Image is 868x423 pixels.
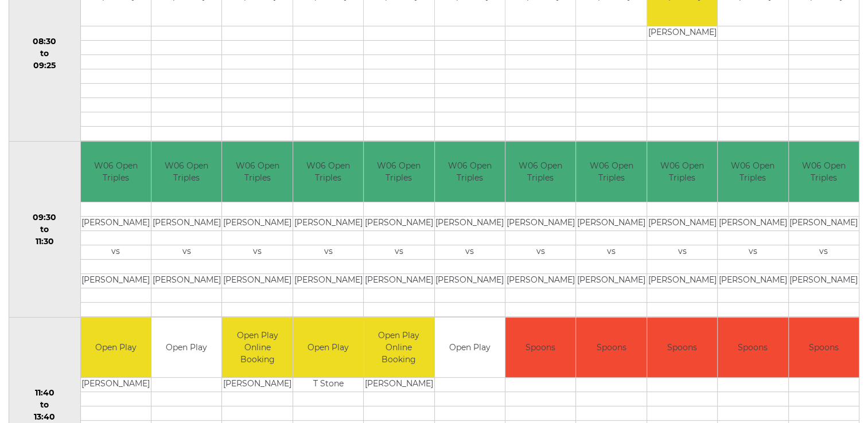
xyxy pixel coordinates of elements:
[435,245,505,259] td: vs
[151,142,221,202] td: W06 Open Triples
[505,318,575,378] td: Spoons
[789,245,859,259] td: vs
[505,142,575,202] td: W06 Open Triples
[293,378,363,392] td: T Stone
[647,26,717,41] td: [PERSON_NAME]
[647,245,717,259] td: vs
[505,273,575,288] td: [PERSON_NAME]
[364,245,434,259] td: vs
[81,273,151,288] td: [PERSON_NAME]
[576,142,646,202] td: W06 Open Triples
[647,216,717,230] td: [PERSON_NAME]
[718,245,788,259] td: vs
[576,318,646,378] td: Spoons
[293,142,363,202] td: W06 Open Triples
[81,245,151,259] td: vs
[435,142,505,202] td: W06 Open Triples
[576,245,646,259] td: vs
[81,142,151,202] td: W06 Open Triples
[435,318,505,378] td: Open Play
[505,245,575,259] td: vs
[151,245,221,259] td: vs
[505,216,575,230] td: [PERSON_NAME]
[222,142,292,202] td: W06 Open Triples
[647,273,717,288] td: [PERSON_NAME]
[222,245,292,259] td: vs
[81,216,151,230] td: [PERSON_NAME]
[9,142,81,318] td: 09:30 to 11:30
[364,216,434,230] td: [PERSON_NAME]
[364,318,434,378] td: Open Play Online Booking
[293,245,363,259] td: vs
[435,216,505,230] td: [PERSON_NAME]
[222,318,292,378] td: Open Play Online Booking
[81,318,151,378] td: Open Play
[718,318,788,378] td: Spoons
[293,273,363,288] td: [PERSON_NAME]
[222,216,292,230] td: [PERSON_NAME]
[718,142,788,202] td: W06 Open Triples
[81,378,151,392] td: [PERSON_NAME]
[435,273,505,288] td: [PERSON_NAME]
[151,273,221,288] td: [PERSON_NAME]
[293,318,363,378] td: Open Play
[718,216,788,230] td: [PERSON_NAME]
[151,318,221,378] td: Open Play
[647,142,717,202] td: W06 Open Triples
[151,216,221,230] td: [PERSON_NAME]
[789,273,859,288] td: [PERSON_NAME]
[222,273,292,288] td: [PERSON_NAME]
[789,216,859,230] td: [PERSON_NAME]
[364,273,434,288] td: [PERSON_NAME]
[647,318,717,378] td: Spoons
[718,273,788,288] td: [PERSON_NAME]
[576,273,646,288] td: [PERSON_NAME]
[364,378,434,392] td: [PERSON_NAME]
[576,216,646,230] td: [PERSON_NAME]
[789,318,859,378] td: Spoons
[222,378,292,392] td: [PERSON_NAME]
[293,216,363,230] td: [PERSON_NAME]
[789,142,859,202] td: W06 Open Triples
[364,142,434,202] td: W06 Open Triples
